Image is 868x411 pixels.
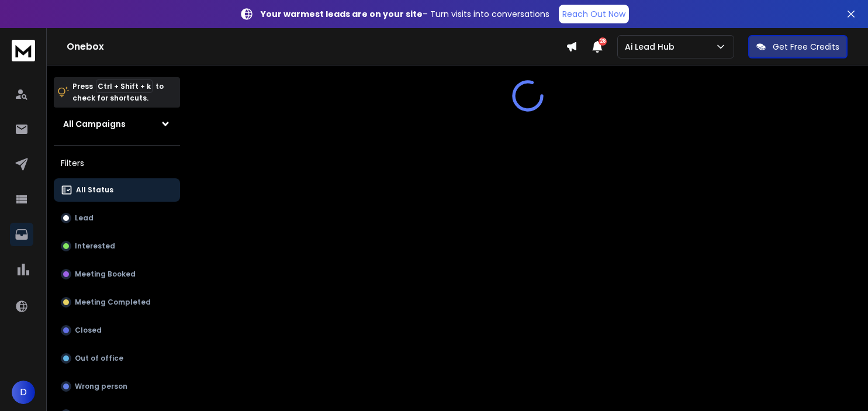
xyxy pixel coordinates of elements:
button: Meeting Booked [54,263,180,286]
button: Meeting Completed [54,291,180,314]
p: Wrong person [75,382,127,391]
button: Closed [54,319,180,342]
button: D [12,381,35,404]
p: – Turn visits into conversations [261,8,549,20]
p: Ai Lead Hub [625,41,679,53]
p: Closed [75,326,102,335]
p: All Status [76,185,113,195]
p: Meeting Booked [75,270,136,279]
button: All Status [54,178,180,202]
h3: Filters [54,155,180,171]
p: Lead [75,213,94,223]
img: logo [12,40,35,61]
button: Get Free Credits [748,35,848,58]
p: Meeting Completed [75,298,151,307]
span: Ctrl + Shift + k [96,80,153,93]
button: All Campaigns [54,112,180,136]
strong: Your warmest leads are on your site [261,8,423,20]
p: Interested [75,241,115,251]
button: Out of office [54,347,180,370]
a: Reach Out Now [559,5,629,23]
h1: All Campaigns [63,118,126,130]
span: 28 [599,37,607,46]
button: Wrong person [54,375,180,398]
h1: Onebox [67,40,566,54]
button: Interested [54,234,180,258]
p: Get Free Credits [773,41,839,53]
p: Reach Out Now [562,8,625,20]
p: Out of office [75,354,123,363]
button: Lead [54,206,180,230]
p: Press to check for shortcuts. [72,81,164,104]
